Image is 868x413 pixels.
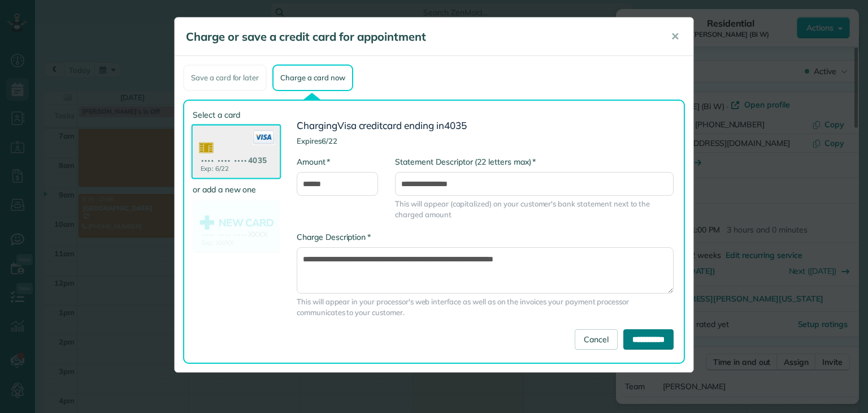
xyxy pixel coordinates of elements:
[395,156,536,167] label: Statement Descriptor (22 letters max)
[297,121,674,131] h3: Charging card ending in
[297,296,674,318] span: This will appear in your processor's web interface as well as on the invoices your payment proces...
[193,184,280,195] label: or add a new one
[193,109,280,121] label: Select a card
[444,119,467,131] span: 4035
[183,64,267,91] div: Save a card for later
[671,30,679,43] span: ✕
[297,156,330,167] label: Amount
[395,199,674,220] span: This will appear (capitalized) on your customer's bank statement next to the charged amount
[297,137,674,145] h4: Expires
[322,136,337,145] span: 6/22
[272,64,353,91] div: Charge a card now
[359,119,383,131] span: credit
[575,329,618,350] a: Cancel
[186,29,655,45] h5: Charge or save a credit card for appointment
[297,231,371,243] label: Charge Description
[337,119,357,131] span: Visa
